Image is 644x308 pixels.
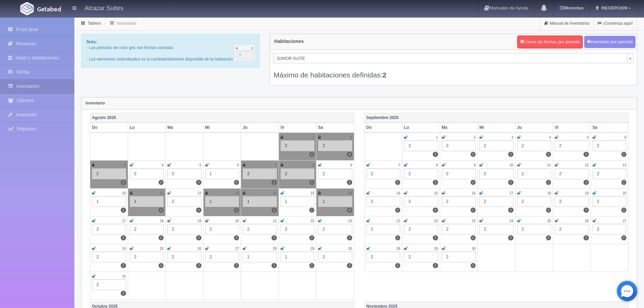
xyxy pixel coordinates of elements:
[474,136,476,139] small: 2
[235,191,239,195] small: 13
[509,191,513,195] small: 17
[159,208,164,213] label: 1
[508,152,513,157] label: 2
[621,235,626,240] label: 2
[404,252,438,262] div: 2
[479,224,514,235] div: 2
[281,168,315,179] div: 2
[398,163,400,167] small: 7
[621,152,626,157] label: 2
[235,45,255,60] img: cutoff.png
[196,180,201,185] label: 2
[397,247,400,251] small: 28
[471,208,476,213] label: 2
[442,168,476,179] div: 2
[593,196,627,207] div: 2
[243,252,277,262] div: 1
[593,168,627,179] div: 2
[88,21,101,26] a: Tablero
[81,34,260,68] div: - Las periodos de color gris son fechas cerradas. - Los elementos redondeados es la cantidad/allo...
[587,136,589,139] small: 5
[395,235,400,240] label: 2
[442,252,476,262] div: 2
[546,235,551,240] label: 2
[600,5,627,10] span: RECEPCION
[624,136,626,139] small: 6
[433,235,438,240] label: 2
[395,263,400,268] label: 2
[585,191,589,195] small: 19
[471,263,476,268] label: 2
[350,136,352,139] small: 2
[281,224,315,235] div: 2
[347,235,352,240] label: 2
[348,191,352,195] small: 16
[395,208,400,213] label: 2
[243,224,277,235] div: 2
[167,224,201,235] div: 2
[397,191,400,195] small: 14
[277,53,624,64] span: JUNIOR SUITE
[130,252,164,262] div: 2
[433,208,438,213] label: 2
[309,263,314,268] label: 1
[273,191,277,195] small: 14
[549,136,551,139] small: 4
[205,224,239,235] div: 2
[517,196,551,207] div: 2
[621,180,626,185] label: 2
[122,191,126,195] small: 10
[517,168,551,179] div: 2
[121,263,126,268] label: 2
[478,123,516,133] th: Mi
[309,180,314,185] label: 1
[121,235,126,240] label: 2
[316,123,354,133] th: Sa
[433,263,438,268] label: 2
[160,219,164,223] small: 18
[128,123,166,133] th: Lu
[546,208,551,213] label: 2
[364,123,402,133] th: Do
[509,163,513,167] small: 10
[90,113,354,123] th: Agosto 2025
[197,247,201,251] small: 26
[395,180,400,185] label: 2
[130,196,164,207] div: 1
[162,163,164,167] small: 4
[309,152,314,157] label: 2
[205,168,239,179] div: 1
[623,163,626,167] small: 13
[583,208,589,213] label: 2
[130,168,164,179] div: 2
[347,152,352,157] label: 2
[471,235,476,240] label: 2
[197,191,201,195] small: 12
[243,168,277,179] div: 2
[364,113,628,123] th: Septiembre 2025
[274,39,304,44] h4: Habitaciones
[281,252,315,262] div: 1
[583,180,589,185] label: 2
[234,180,239,185] label: 0
[442,140,476,151] div: 2
[623,191,626,195] small: 20
[273,63,634,80] div: Máximo de habitaciones definidas:
[92,252,126,262] div: 2
[366,168,401,179] div: 2
[436,136,438,139] small: 1
[167,252,201,262] div: 2
[122,247,126,251] small: 24
[318,252,352,262] div: 2
[434,219,438,223] small: 22
[234,208,239,213] label: 1
[594,17,637,30] a: ¡Comienza aquí!
[366,224,401,235] div: 2
[237,163,239,167] small: 6
[234,235,239,240] label: 2
[508,180,513,185] label: 2
[555,140,589,151] div: 2
[159,263,164,268] label: 2
[623,219,626,223] small: 27
[517,140,551,151] div: 2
